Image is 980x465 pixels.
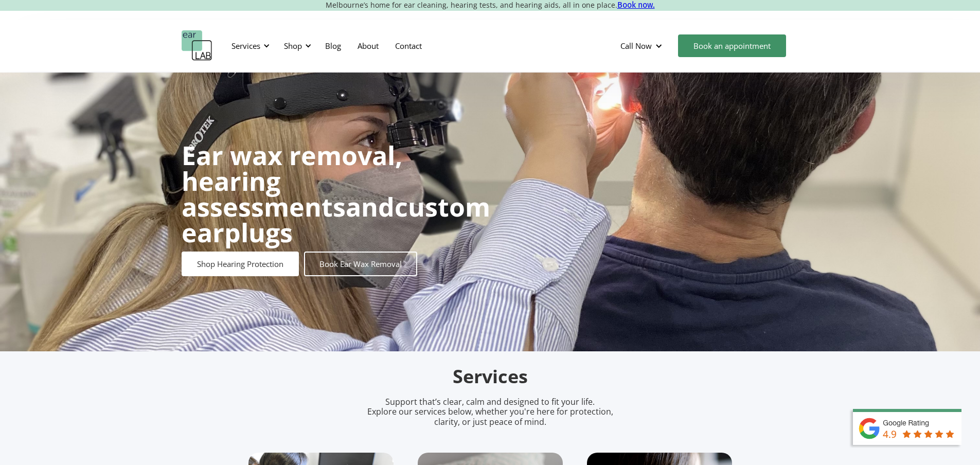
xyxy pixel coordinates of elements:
a: About [349,31,387,61]
h1: and [182,142,490,245]
h2: Services [248,365,732,389]
div: Shop [278,30,314,61]
a: Book an appointment [678,34,786,57]
a: Shop Hearing Protection [182,252,299,276]
strong: Ear wax removal, hearing assessments [182,138,402,224]
strong: custom earplugs [182,189,490,250]
a: Blog [317,31,349,61]
div: Shop [284,41,302,51]
p: Support that’s clear, calm and designed to fit your life. Explore our services below, whether you... [354,397,627,427]
div: Call Now [620,41,652,51]
a: Book Ear Wax Removal [304,252,417,276]
div: Services [231,41,260,51]
div: Services [225,30,273,61]
div: Call Now [612,30,673,61]
a: home [182,30,212,61]
a: Contact [387,31,430,61]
